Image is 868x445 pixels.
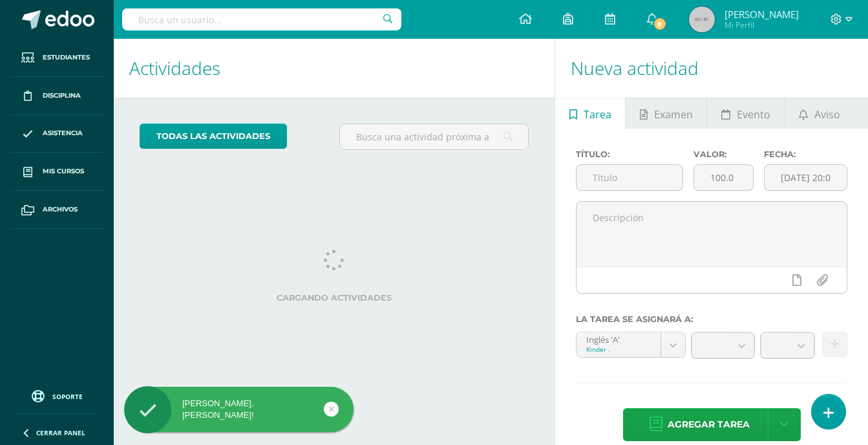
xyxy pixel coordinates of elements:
[694,165,753,190] input: Puntos máximos
[577,332,685,357] a: Inglés 'A'Kinder .
[668,409,750,440] span: Agregar tarea
[765,165,847,190] input: Fecha de entrega
[10,77,103,115] a: Disciplina
[10,115,103,153] a: Asistencia
[814,99,840,130] span: Aviso
[725,8,799,21] span: [PERSON_NAME]
[584,99,611,130] span: Tarea
[43,91,81,101] span: Disciplina
[555,98,625,129] a: Tarea
[10,191,103,229] a: Archivos
[43,52,90,63] span: Estudiantes
[689,6,715,32] img: 45x45
[652,17,666,31] span: 8
[693,149,754,159] label: Valor:
[16,387,98,404] a: Soporte
[764,149,847,159] label: Fecha:
[654,99,693,130] span: Examen
[10,153,103,191] a: Mis cursos
[737,99,770,130] span: Evento
[586,345,651,354] div: Kinder .
[586,332,651,345] div: Inglés 'A'
[52,392,83,401] span: Soporte
[122,8,401,30] input: Busca un usuario...
[725,19,799,30] span: Mi Perfil
[340,124,528,149] input: Busca una actividad próxima aquí...
[43,128,83,138] span: Asistencia
[785,98,854,129] a: Aviso
[140,124,287,149] a: todas las Actividades
[10,39,103,77] a: Estudiantes
[576,149,683,159] label: Título:
[571,39,852,98] h1: Nueva actividad
[124,398,354,421] div: [PERSON_NAME], [PERSON_NAME]!
[707,98,784,129] a: Evento
[36,428,85,437] span: Cerrar panel
[43,204,78,215] span: Archivos
[43,166,84,177] span: Mis cursos
[626,98,706,129] a: Examen
[576,314,847,324] label: La tarea se asignará a:
[140,293,529,303] label: Cargando actividades
[577,165,683,190] input: Título
[129,39,539,98] h1: Actividades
